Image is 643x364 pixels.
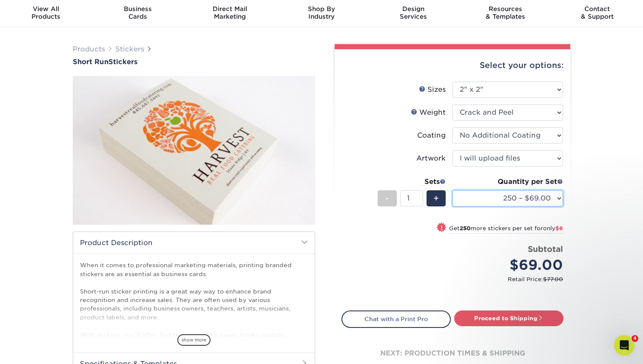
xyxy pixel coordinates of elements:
[73,58,315,66] h1: Stickers
[433,192,439,205] span: +
[378,177,446,187] div: Sets
[341,310,451,327] a: Chat with a Print Pro
[551,5,643,13] span: Contact
[385,192,389,205] span: -
[73,45,105,53] a: Products
[614,335,634,356] iframe: Intercom live chat
[459,5,551,13] span: Resources
[92,5,184,13] span: Business
[276,5,367,13] span: Shop By
[555,225,563,231] span: $6
[348,275,563,283] small: Retail Price:
[452,177,563,187] div: Quantity per Set
[416,153,446,164] div: Artwork
[459,255,563,275] div: $69.00
[411,107,446,118] div: Weight
[528,244,563,254] strong: Subtotal
[73,58,315,66] a: Short RunStickers
[367,5,459,20] div: Services
[341,49,563,82] div: Select your options:
[115,45,144,53] a: Stickers
[367,5,459,13] span: Design
[449,225,563,234] small: Get more stickers per set for
[459,5,551,20] div: & Templates
[177,334,211,346] span: show more
[276,5,367,20] div: Industry
[73,58,108,66] span: Short Run
[73,67,315,234] img: Short Run 01
[460,225,471,231] strong: 250
[543,276,563,282] span: $77.00
[551,5,643,20] div: & Support
[417,130,446,141] div: Coating
[184,5,276,13] span: Direct Mail
[73,232,315,254] h2: Product Description
[419,85,446,95] div: Sizes
[184,5,276,20] div: Marketing
[632,335,638,342] span: 4
[441,223,443,232] span: !
[454,310,563,326] a: Proceed to Shipping
[543,225,563,231] span: only
[92,5,184,20] div: Cards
